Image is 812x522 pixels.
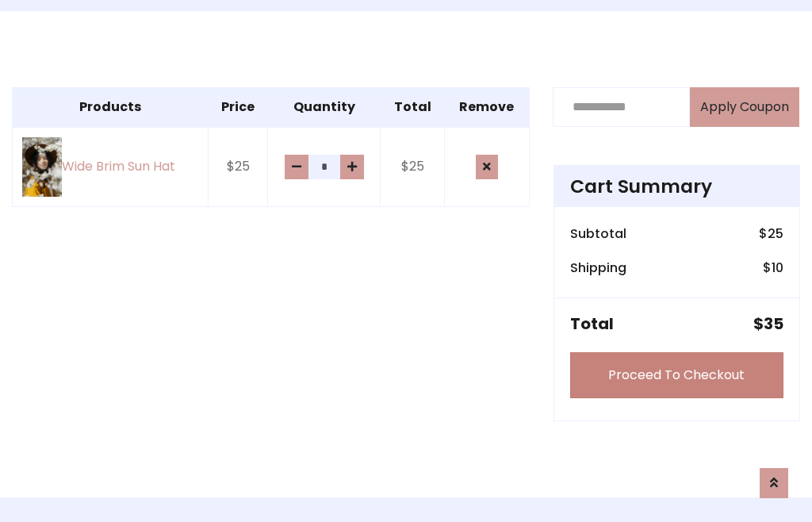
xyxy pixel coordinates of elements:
td: $25 [380,127,444,207]
a: Proceed To Checkout [570,352,783,398]
th: Remove [445,87,529,127]
h5: Total [570,314,614,333]
th: Quantity [268,87,380,127]
h6: $ [759,226,783,241]
h5: $ [753,314,783,333]
span: 35 [764,313,783,335]
h6: Subtotal [570,226,626,241]
h4: Cart Summary [570,175,783,198]
h6: $ [763,260,783,275]
span: 10 [772,259,783,277]
span: 25 [768,225,783,243]
button: Apply Coupon [690,87,799,127]
th: Products [13,87,209,127]
a: Wide Brim Sun Hat [22,137,198,197]
th: Total [380,87,444,127]
th: Price [208,87,268,127]
td: $25 [208,127,268,207]
h6: Shipping [570,260,626,275]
